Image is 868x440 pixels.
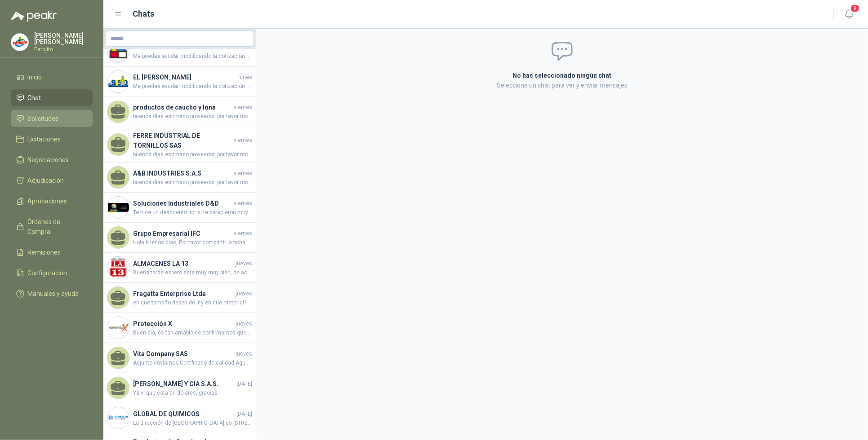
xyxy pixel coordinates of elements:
[133,379,235,389] h4: [PERSON_NAME] Y CIA S.A.S.
[28,268,67,278] span: Configuración
[133,8,155,20] h1: Chats
[11,193,93,210] a: Aprobaciones
[11,285,93,302] a: Manuales y ayuda
[103,193,256,223] a: Company LogoSoluciones Industriales D&DviernesTe hice un descuento por si te parecieron muy caras...
[236,260,252,268] span: jueves
[133,238,252,247] span: Hola buenos días, Por favor compartir la ficha técnica.
[28,114,59,123] span: Solicitudes
[236,410,252,418] span: [DATE]
[841,6,857,22] button: 9
[133,102,232,112] h4: productos de caucho y lona
[11,131,93,148] a: Licitaciones
[133,289,234,299] h4: Fragatta Enterprise Ltda
[34,32,93,45] p: [PERSON_NAME] [PERSON_NAME]
[11,213,93,240] a: Órdenes de Compra
[28,93,41,103] span: Chat
[107,317,129,339] img: Company Logo
[11,69,93,86] a: Inicio
[103,223,256,253] a: Grupo Empresarial IFCviernesHola buenos días, Por favor compartir la ficha técnica.
[28,289,79,299] span: Manuales y ayuda
[11,110,93,127] a: Solicitudes
[103,373,256,403] a: [PERSON_NAME] Y CIA S.A.S.[DATE]Ya vi que esta en dólares, gracias
[103,253,256,283] a: Company LogoALMACENES LA 13juevesBuena tarde espero este muy muy bien, de acuerdo a la informacio...
[133,409,235,419] h4: GLOBAL DE QUIMICOS
[28,134,61,144] span: Licitaciones
[11,89,93,106] a: Chat
[28,247,61,257] span: Remisiones
[405,70,719,80] h2: No has seleccionado ningún chat
[103,127,256,163] a: FERRE INDUSTRIAL DE TORNILLOS SASviernesbuenos días estimado proveedor, por favor modificar la co...
[133,82,252,91] span: Me puedes ayudar modificando la cotización por favor
[133,168,232,178] h4: A&B INDUSTRIES S.A.S
[236,350,252,358] span: jueves
[133,389,252,397] span: Ya vi que esta en dólares, gracias
[103,343,256,373] a: Vita Company SASjuevesAdjunto enviamos Certificado de calidad Agua destilada
[238,73,252,82] span: lunes
[107,407,129,429] img: Company Logo
[133,319,234,329] h4: Protección X
[234,169,252,178] span: viernes
[103,163,256,193] a: A&B INDUSTRIES S.A.Sviernesbuenos días estimado proveedor, por favor modificar la cotización. ya ...
[133,259,234,268] h4: ALMACENES LA 13
[28,217,84,237] span: Órdenes de Compra
[133,52,252,61] span: Me puedes ayudar modificando la cotización por favor
[11,264,93,282] a: Configuración
[234,199,252,208] span: viernes
[133,349,234,359] h4: Vita Company SAS
[107,257,129,278] img: Company Logo
[103,67,256,97] a: Company LogoEL [PERSON_NAME]lunesMe puedes ayudar modificando la cotización por favor
[11,151,93,168] a: Negociaciones
[11,11,57,22] img: Logo peakr
[103,313,256,343] a: Company LogoProtección XjuevesBuen dia, es tan amable de confirmarnos que tipo de señal necesitan
[236,380,252,388] span: [DATE]
[28,72,42,82] span: Inicio
[850,4,860,13] span: 9
[236,290,252,298] span: jueves
[103,283,256,313] a: Fragatta Enterprise Ltdajuevesen que tamaño deben de ir y en que material?
[133,178,252,187] span: buenos días estimado proveedor, por favor modificar la cotización. ya que necesitamos que la mang...
[103,37,256,67] a: Company LogoHomecenterlunesMe puedes ayudar modificando la cotización por favor
[133,112,252,121] span: buenos días estimado proveedor, por favor modificar la cotización. ya que necesitamos que la mang...
[28,196,67,206] span: Aprobaciones
[133,198,232,208] h4: Soluciones Industriales D&D
[133,359,252,367] span: Adjunto enviamos Certificado de calidad Agua destilada
[234,136,252,145] span: viernes
[107,197,129,218] img: Company Logo
[28,155,69,165] span: Negociaciones
[11,244,93,261] a: Remisiones
[11,34,28,51] img: Company Logo
[103,403,256,433] a: Company LogoGLOBAL DE QUIMICOS[DATE]La dirección de [GEOGRAPHIC_DATA] es [STREET_ADDRESS][PERSON_...
[133,419,252,427] span: La dirección de [GEOGRAPHIC_DATA] es [STREET_ADDRESS][PERSON_NAME]
[34,47,93,52] p: Patojito
[11,172,93,189] a: Adjudicación
[107,41,129,62] img: Company Logo
[103,97,256,127] a: productos de caucho y lonaviernesbuenos días estimado proveedor, por favor modificar la cotizació...
[28,176,64,185] span: Adjudicación
[133,329,252,337] span: Buen dia, es tan amable de confirmarnos que tipo de señal necesitan
[234,103,252,112] span: viernes
[133,208,252,217] span: Te hice un descuento por si te parecieron muy caras, quedo atento
[405,80,719,90] p: Selecciona un chat para ver y enviar mensajes
[133,299,252,307] span: en que tamaño deben de ir y en que material?
[234,229,252,238] span: viernes
[133,150,252,159] span: buenos días estimado proveedor, por favor modificar la cotización. ya que necesitamos que la mang...
[133,72,236,82] h4: EL [PERSON_NAME]
[133,229,232,238] h4: Grupo Empresarial IFC
[107,71,129,92] img: Company Logo
[133,268,252,277] span: Buena tarde espero este muy muy bien, de acuerdo a la informacion que me brinda fabricante no hab...
[133,131,232,150] h4: FERRE INDUSTRIAL DE TORNILLOS SAS
[236,320,252,328] span: jueves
